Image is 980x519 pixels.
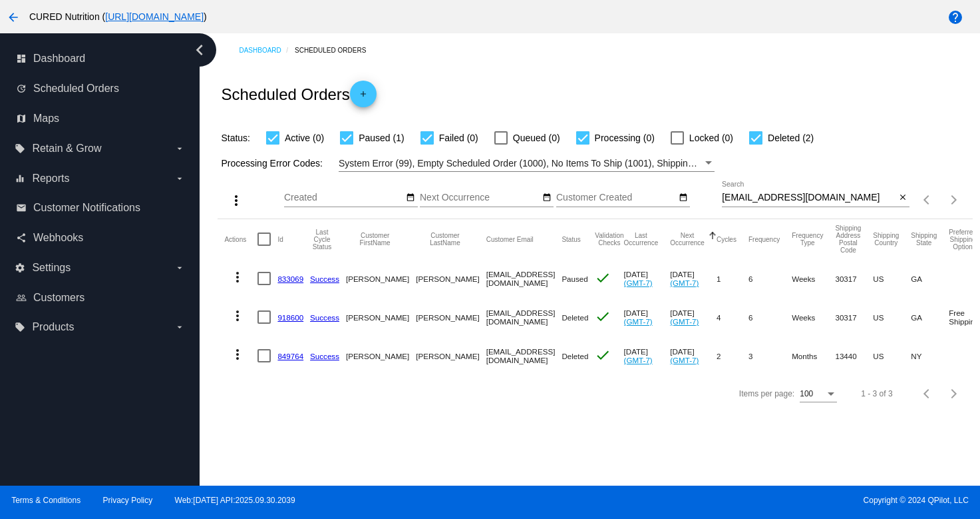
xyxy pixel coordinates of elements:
[16,197,185,219] a: email Customer Notifications
[670,259,717,298] mat-cell: [DATE]
[277,352,303,360] a: 849764
[15,143,25,154] i: local_offer
[835,225,861,254] button: Change sorting for ShippingPostcode
[33,83,119,95] span: Scheduled Orders
[16,233,27,243] i: share
[16,287,185,308] a: people_outline Customers
[285,130,324,146] span: Active (0)
[16,113,27,124] i: map
[542,193,552,203] mat-icon: date_range
[439,130,478,146] span: Failed (0)
[486,259,562,298] mat-cell: [EMAIL_ADDRESS][DOMAIN_NAME]
[16,227,185,249] a: share Webhooks
[230,269,245,285] mat-icon: more_vert
[15,173,25,184] i: equalizer
[359,130,404,146] span: Paused (1)
[16,292,27,303] i: people_outline
[595,270,611,286] mat-icon: check
[105,11,204,22] a: [URL][DOMAIN_NAME]
[277,235,283,243] button: Change sorting for Id
[310,313,339,322] a: Success
[595,308,611,324] mat-icon: check
[416,232,474,247] button: Change sorting for CustomerLastName
[355,89,371,105] mat-icon: add
[562,352,588,360] span: Deleted
[911,232,937,247] button: Change sorting for ShippingState
[748,235,780,243] button: Change sorting for Frequency
[562,235,580,243] button: Change sorting for Status
[624,336,671,375] mat-cell: [DATE]
[670,278,699,287] a: (GMT-7)
[32,143,101,155] span: Retain & Grow
[792,232,823,247] button: Change sorting for FrequencyType
[16,203,27,213] i: email
[339,155,715,172] mat-select: Filter by Processing Error Codes
[230,308,245,324] mat-icon: more_vert
[33,53,85,65] span: Dashboard
[947,9,963,25] mat-icon: help
[15,322,25,332] i: local_offer
[5,9,21,25] mat-icon: arrow_back
[835,298,873,336] mat-cell: 30317
[486,336,562,375] mat-cell: [EMAIL_ADDRESS][DOMAIN_NAME]
[221,158,323,169] span: Processing Error Codes:
[277,313,303,322] a: 918600
[277,274,303,283] a: 833069
[717,336,748,375] mat-cell: 2
[717,259,748,298] mat-cell: 1
[103,496,153,505] a: Privacy Policy
[16,48,185,69] a: dashboard Dashboard
[11,496,81,505] a: Terms & Conditions
[310,274,339,283] a: Success
[624,278,653,287] a: (GMT-7)
[174,262,185,273] i: arrow_drop_down
[792,259,835,298] mat-cell: Weeks
[670,317,699,326] a: (GMT-7)
[284,193,404,203] input: Created
[16,78,185,99] a: update Scheduled Orders
[16,53,27,64] i: dashboard
[911,298,949,336] mat-cell: GA
[406,193,415,203] mat-icon: date_range
[873,298,911,336] mat-cell: US
[835,259,873,298] mat-cell: 30317
[941,187,967,213] button: Next page
[624,317,653,326] a: (GMT-7)
[941,380,967,407] button: Next page
[624,259,671,298] mat-cell: [DATE]
[689,130,733,146] span: Locked (0)
[595,219,623,259] mat-header-cell: Validation Checks
[310,352,339,360] a: Success
[670,298,717,336] mat-cell: [DATE]
[670,356,699,364] a: (GMT-7)
[33,232,83,244] span: Webhooks
[174,322,185,332] i: arrow_drop_down
[556,193,676,203] input: Customer Created
[420,193,540,203] input: Next Occurrence
[29,11,207,22] span: CURED Nutrition ( )
[679,193,688,203] mat-icon: date_range
[722,193,896,203] input: Search
[748,336,792,375] mat-cell: 3
[835,336,873,375] mat-cell: 13440
[562,274,587,283] span: Paused
[228,193,244,209] mat-icon: more_vert
[873,336,911,375] mat-cell: US
[239,40,295,61] a: Dashboard
[295,40,378,61] a: Scheduled Orders
[562,313,588,322] span: Deleted
[748,298,792,336] mat-cell: 6
[15,262,25,273] i: settings
[513,130,560,146] span: Queued (0)
[898,193,907,203] mat-icon: close
[32,173,69,185] span: Reports
[800,390,837,399] mat-select: Items per page:
[800,389,813,398] span: 100
[595,130,655,146] span: Processing (0)
[32,262,71,274] span: Settings
[670,336,717,375] mat-cell: [DATE]
[416,298,486,336] mat-cell: [PERSON_NAME]
[670,232,705,247] button: Change sorting for NextOccurrenceUtc
[896,191,909,205] button: Clear
[416,259,486,298] mat-cell: [PERSON_NAME]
